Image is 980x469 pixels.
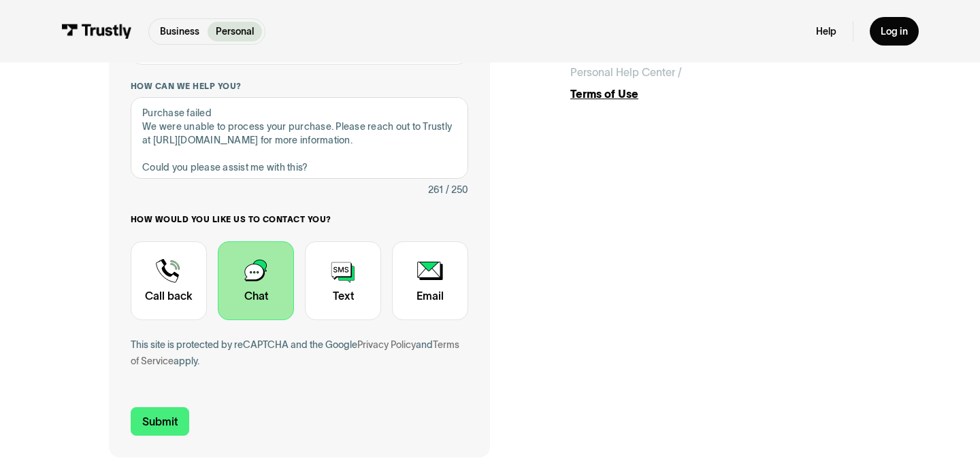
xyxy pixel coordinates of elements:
input: Submit [131,407,189,436]
a: Personal Help Center /Terms of Use [570,64,871,102]
div: This site is protected by reCAPTCHA and the Google and apply. [131,336,468,369]
a: Log in [870,17,919,46]
label: How would you like us to contact you? [131,214,468,225]
div: 261 [428,181,443,198]
div: Log in [881,25,908,37]
div: / 250 [446,181,468,198]
label: How can we help you? [131,81,468,92]
a: Personal [208,22,262,41]
p: Personal [216,24,254,39]
a: Privacy Policy [357,339,416,350]
a: Help [816,25,836,37]
p: Business [160,24,199,39]
a: Business [152,22,208,41]
img: Trustly Logo [61,24,132,39]
div: Terms of Use [570,86,871,102]
div: Personal Help Center / [570,64,682,80]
